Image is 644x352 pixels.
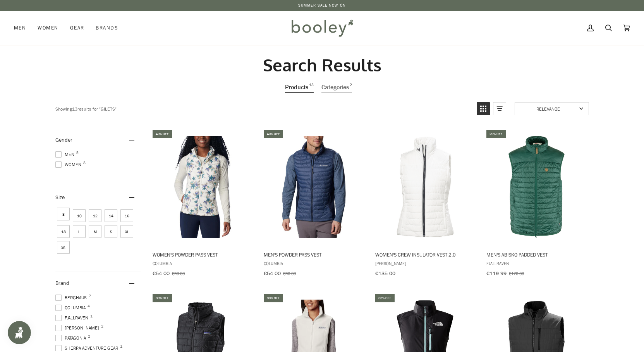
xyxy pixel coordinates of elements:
[57,208,70,220] span: Size: 8
[90,11,124,45] a: Brands
[288,17,356,39] img: Booley
[55,324,101,331] span: [PERSON_NAME]
[264,260,364,267] span: Columbia
[375,251,475,258] span: Women's Crew Insulator Vest 2.0
[152,130,172,138] div: 40% off
[120,345,122,349] span: 1
[57,225,70,238] span: Size: 18
[32,11,64,45] a: Women
[264,294,283,302] div: 30% off
[90,314,93,318] span: 1
[72,105,77,112] b: 13
[285,82,313,93] a: View Products Tab
[349,82,352,92] span: 2
[55,161,84,168] span: Women
[83,161,86,165] span: 8
[321,82,352,93] a: View Categories Tab
[73,225,86,238] span: Size: L
[264,270,281,277] span: €54.00
[375,294,394,302] div: 63% off
[374,129,476,279] a: Women's Crew Insulator Vest 2.0
[152,260,252,267] span: Columbia
[309,82,313,92] span: 13
[486,130,506,138] div: 29% off
[88,335,90,338] span: 2
[515,102,589,115] a: Sort options
[298,2,346,8] a: SUMMER SALE NOW ON
[73,209,86,222] span: Size: 10
[105,209,117,222] span: Size: 14
[151,129,254,279] a: Women's Powder Pass Vest
[55,314,91,321] span: Fjallraven
[55,54,589,76] h2: Search Results
[151,135,254,238] img: Columbia Women's Powder Pass Vest Sea Salt Tiger Lilies Print - Booley Galway
[152,270,169,277] span: €54.00
[152,251,252,258] span: Women's Powder Pass Vest
[55,335,88,342] span: Patagonia
[477,102,490,115] a: View grid mode
[283,270,296,277] span: €90.00
[509,270,524,277] span: €170.00
[120,225,133,238] span: Size: XL
[57,241,70,254] span: Size: XS
[375,270,395,277] span: €135.00
[55,304,88,311] span: Columbia
[264,130,283,138] div: 40% off
[105,225,117,238] span: Size: S
[55,279,69,287] span: Brand
[101,324,103,328] span: 2
[520,105,577,112] span: Relevance
[88,304,90,308] span: 4
[55,136,72,144] span: Gender
[14,11,32,45] a: Men
[55,294,89,301] span: Berghaus
[486,251,587,258] span: Men's Abisko Padded Vest
[89,209,101,222] span: Size: 12
[263,129,365,279] a: Men's Powder Pass Vest
[486,270,507,277] span: €119.99
[374,135,476,238] img: Helly Hansen Women's Crew Insulator Vest 2.0 White - Booley Galway
[89,225,101,238] span: Size: M
[14,24,26,32] span: Men
[172,270,184,277] span: €90.00
[485,129,588,279] a: Men's Abisko Padded Vest
[70,24,84,32] span: Gear
[38,24,58,32] span: Women
[64,11,90,45] a: Gear
[120,209,133,222] span: Size: 16
[486,260,587,267] span: Fjallraven
[493,102,506,115] a: View list mode
[263,135,365,238] img: Columbia Men's Powder Pass Vest Dark Mountain / Collegiate Navy - Booley Galway
[55,102,471,115] div: Showing results for " "
[8,321,31,344] iframe: Button to open loyalty program pop-up
[55,194,65,201] span: Size
[96,24,118,32] span: Brands
[55,345,120,352] span: Sherpa Adventure Gear
[76,151,79,155] span: 5
[485,135,588,238] img: Fjallraven Men's Abisko Padded Vest Arctic Green - Booley Galway
[89,294,91,298] span: 2
[55,151,77,158] span: Men
[375,260,475,267] span: [PERSON_NAME]
[264,251,364,258] span: Men's Powder Pass Vest
[152,294,172,302] div: 30% off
